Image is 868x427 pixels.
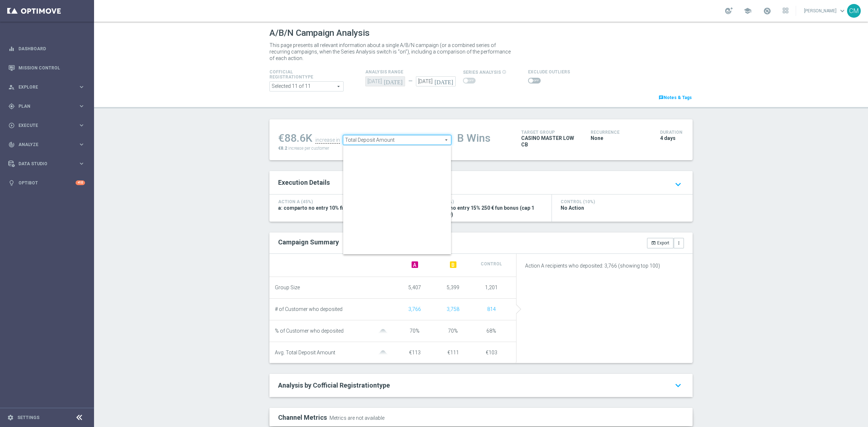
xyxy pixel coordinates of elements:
i: gps_fixed [8,103,15,110]
p: This page presents all relevant information about a single A/B/N campaign (or a combined series o... [269,42,512,61]
button: Data Studio keyboard_arrow_right [8,161,85,167]
span: a: comparto no entry 10% fino a 150€ [278,205,366,211]
i: track_changes [8,141,15,148]
button: gps_fixed Plan keyboard_arrow_right [8,103,85,109]
div: — [405,78,416,84]
h1: A/B/N Campaign Analysis [269,28,370,38]
img: gaussianGrey.svg [376,329,390,334]
span: Show unique customers [447,306,459,312]
span: 70% [410,328,420,334]
span: 1,201 [485,285,498,290]
h4: Control (10%) [561,199,684,204]
a: chatNotes & Tags [658,94,693,102]
span: increase per customer [288,146,329,151]
a: Analysis by Cofficial Registrationtype keyboard_arrow_down [278,381,684,390]
i: play_circle_outline [8,122,15,129]
button: person_search Explore keyboard_arrow_right [8,84,85,90]
i: keyboard_arrow_down [672,379,684,392]
i: person_search [8,84,15,90]
span: €103 [486,350,497,355]
span: Avg. Total Deposit Amount [275,350,335,356]
div: Channel Metrics Metrics are not available [278,412,688,422]
span: Analyze [18,142,78,147]
p: Action A recipients who deposited: 3,766 (showing top 100) [525,262,684,269]
a: [PERSON_NAME]keyboard_arrow_down [803,5,847,16]
div: Analyze [8,141,78,148]
span: No Action [561,205,584,211]
i: keyboard_arrow_right [78,122,85,129]
span: A [412,261,418,268]
div: Dashboard [8,39,85,58]
i: keyboard_arrow_right [78,103,85,110]
a: Settings [17,415,39,420]
span: school [744,7,752,15]
span: 5,407 [408,285,421,290]
i: more_vert [676,240,681,245]
div: increase in [315,137,340,144]
button: open_in_browser Export [647,238,673,248]
input: Select Date [416,76,456,86]
h4: analysis range [365,69,463,74]
span: Analysis by Cofficial Registrationtype [278,381,390,389]
span: # of Customer who deposited [275,306,342,312]
span: % of Customer who deposited [275,328,344,334]
i: lightbulb [8,180,15,186]
i: keyboard_arrow_right [78,84,85,90]
span: Group Size [275,285,300,291]
span: None [591,135,603,141]
h4: Exclude Outliers [528,69,570,74]
img: gaussianGrey.svg [376,350,390,355]
span: Metrics are not available [328,414,384,421]
span: keyboard_arrow_down [838,7,846,15]
i: equalizer [8,46,15,52]
i: info_outline [502,70,506,74]
a: Optibot [18,173,76,192]
span: Plan [18,104,78,108]
a: Mission Control [18,58,85,77]
div: Plan [8,103,78,110]
i: settings [7,414,14,421]
div: equalizer Dashboard [8,46,85,52]
span: Execute [18,123,78,128]
a: Dashboard [18,39,85,58]
span: 70% [448,328,458,334]
i: keyboard_arrow_right [78,141,85,148]
i: keyboard_arrow_down [672,178,684,191]
span: Data Studio [18,162,78,166]
span: €8.2 [278,146,287,151]
span: Show unique customers [408,306,421,312]
div: €88.6K [278,132,312,145]
div: Mission Control [8,58,85,77]
h4: Action A (45%) [278,199,402,204]
span: b: comparto no entry 15% 250 € fun bonus (cap 1 wagering x10) [420,205,543,218]
h2: Channel Metrics [278,414,327,421]
div: +10 [76,180,85,185]
button: play_circle_outline Execute keyboard_arrow_right [8,123,85,128]
i: [DATE] [384,76,405,84]
button: lightbulb Optibot +10 [8,180,85,186]
h4: Duration [660,130,684,135]
span: €111 [447,350,459,355]
button: Mission Control [8,65,85,71]
span: 68% [486,328,496,334]
span: Show unique customers [487,306,496,312]
i: keyboard_arrow_right [78,160,85,167]
span: Execution Details [278,179,330,186]
h4: Cofficial Registrationtype [269,69,331,80]
button: track_changes Analyze keyboard_arrow_right [8,142,85,148]
span: Explore [18,85,78,89]
h4: Target Group [521,130,580,135]
span: CASINO MASTER LOW CB [521,135,580,148]
span: €113 [409,350,421,355]
i: [DATE] [434,76,456,84]
i: open_in_browser [651,240,656,245]
h4: Action B (45%) [420,199,543,204]
i: chat [659,95,664,100]
span: Expert Online Expert Retail Master Online Master Retail Other and 6 more [270,82,343,91]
